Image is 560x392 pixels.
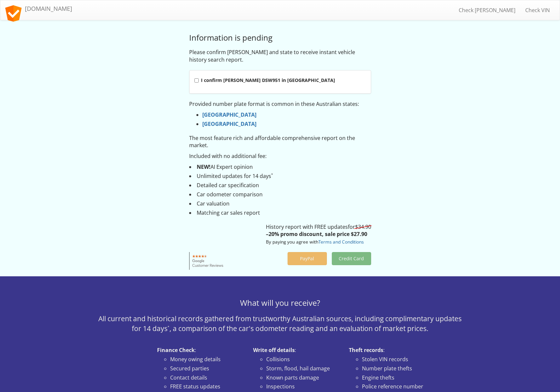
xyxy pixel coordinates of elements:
h3: What will you receive? [93,299,467,307]
img: Google customer reviews [189,252,227,270]
li: : [157,346,243,390]
small: By paying you agree with [266,239,364,245]
strong: Theft records [349,346,383,354]
a: [GEOGRAPHIC_DATA] [202,120,256,127]
strong: –20% promo discount, sale price $27.90 [266,230,367,238]
li: Contact details [170,374,243,382]
li: Engine thefts [362,374,435,382]
h3: Information is pending [189,33,371,42]
li: : [253,346,339,390]
span: for [348,223,371,230]
li: Secured parties [170,365,243,372]
li: Storm, flood, hail damage [266,365,339,372]
li: : [349,346,435,390]
li: Money owing details [170,356,243,363]
li: Unlimited updates for 14 days [189,172,371,180]
li: Known parts damage [266,374,339,382]
input: I confirm [PERSON_NAME] DSW951 in [GEOGRAPHIC_DATA] [194,78,199,83]
a: [GEOGRAPHIC_DATA] [202,111,256,118]
li: AI Expert opinion [189,163,371,171]
li: Car odometer comparison [189,191,371,198]
strong: NEW! [197,163,210,170]
s: $34.90 [355,223,371,230]
li: Number plate thefts [362,365,435,372]
strong: Finance Check [157,346,195,354]
a: Check VIN [520,2,555,18]
p: Please confirm [PERSON_NAME] and state to receive instant vehicle history search report. [189,49,371,64]
li: FREE status updates [170,383,243,390]
img: logo.svg [5,5,22,22]
button: PayPal [288,252,327,265]
strong: I confirm [PERSON_NAME] DSW951 in [GEOGRAPHIC_DATA] [201,77,335,83]
li: Stolen VIN records [362,356,435,363]
p: History report with FREE updates [266,223,371,246]
p: Included with no additional fee: [189,152,371,160]
li: Collisions [266,356,339,363]
p: The most feature rich and affordable comprehensive report on the market. [189,134,371,149]
button: Credit Card [332,252,371,265]
li: Car valuation [189,200,371,207]
li: Matching car sales report [189,209,371,217]
li: Detailed car specification [189,182,371,189]
strong: Write off details [253,346,295,354]
li: Inspections [266,383,339,390]
a: [DOMAIN_NAME] [0,0,77,17]
p: Provided number plate format is common in these Australian states: [189,100,371,108]
a: Terms and Conditions [318,239,364,245]
a: Check [PERSON_NAME] [454,2,520,18]
li: Police reference number [362,383,435,390]
p: All current and historical records gathered from trustworthy Australian sources, including compli... [93,314,467,333]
